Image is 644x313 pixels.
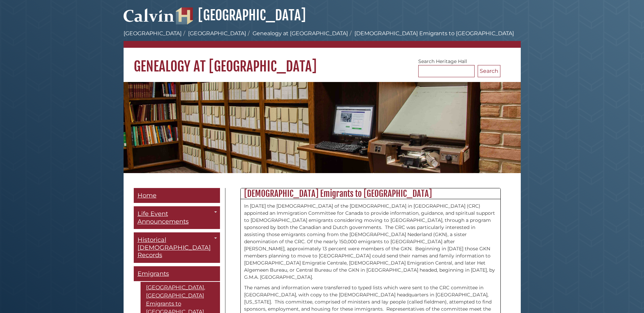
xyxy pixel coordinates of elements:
a: Home [134,188,220,203]
span: Emigrants [137,270,169,277]
a: Calvin University [124,16,174,22]
button: Search [478,65,500,77]
h2: [DEMOGRAPHIC_DATA] Emigrants to [GEOGRAPHIC_DATA] [241,188,500,199]
nav: breadcrumb [124,29,521,48]
span: Historical [DEMOGRAPHIC_DATA] Records [137,236,211,259]
h1: Genealogy at [GEOGRAPHIC_DATA] [124,48,521,75]
li: [DEMOGRAPHIC_DATA] Emigrants to [GEOGRAPHIC_DATA] [348,29,514,38]
span: Home [137,192,157,199]
img: Hekman Library Logo [176,7,193,24]
p: In [DATE] the [DEMOGRAPHIC_DATA] of the [DEMOGRAPHIC_DATA] in [GEOGRAPHIC_DATA] (CRC) appointed a... [244,203,497,281]
a: [GEOGRAPHIC_DATA] [176,7,306,24]
a: Life Event Announcements [134,206,220,229]
a: [GEOGRAPHIC_DATA] [188,30,246,37]
img: Calvin [124,5,174,24]
span: Life Event Announcements [137,210,189,225]
a: [GEOGRAPHIC_DATA] [124,30,182,37]
a: Historical [DEMOGRAPHIC_DATA] Records [134,232,220,263]
a: Emigrants [134,266,220,281]
a: Genealogy at [GEOGRAPHIC_DATA] [253,30,348,37]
